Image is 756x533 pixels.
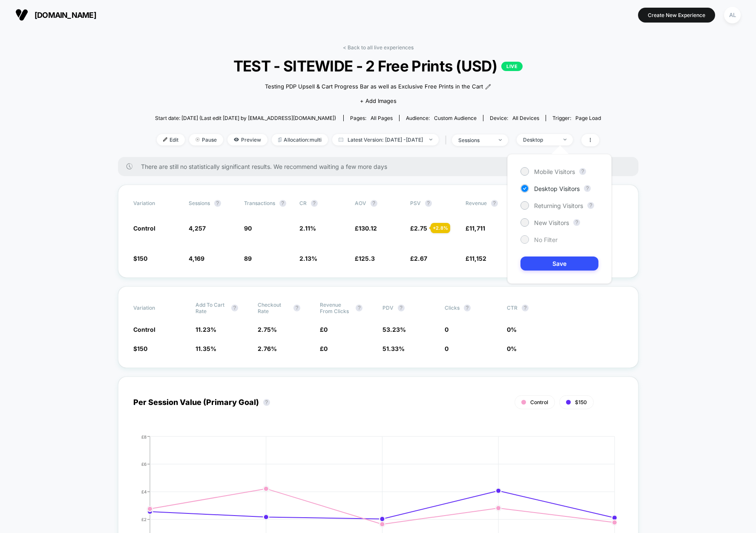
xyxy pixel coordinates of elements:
[263,399,270,406] button: ?
[410,200,421,206] span: PSV
[189,225,206,232] span: 4,257
[429,139,432,140] img: end
[195,302,227,314] span: Add To Cart Rate
[278,137,282,142] img: rebalance
[157,134,185,145] span: Edit
[410,255,427,262] span: £
[299,200,307,206] span: CR
[507,345,517,352] span: 0 %
[133,200,180,207] span: Variation
[141,489,147,494] tspan: £4
[523,137,557,143] div: Desktop
[189,200,210,206] span: Sessions
[195,326,216,333] span: 11.23 %
[355,255,375,262] span: £
[414,225,427,232] span: 2.75
[534,168,575,175] span: Mobile Visitors
[579,168,586,175] button: ?
[339,137,343,142] img: calendar
[382,326,406,333] span: 53.23 %
[587,202,594,209] button: ?
[445,345,448,352] span: 0
[258,326,277,333] span: 2.75 %
[350,115,393,121] div: Pages:
[425,200,432,207] button: ?
[534,219,569,226] span: New Visitors
[443,134,452,146] span: |
[398,305,405,311] button: ?
[133,255,147,262] span: $150
[507,305,517,311] span: CTR
[458,137,492,143] div: sessions
[434,115,477,121] span: Custom Audience
[382,345,405,352] span: 51.33 %
[499,139,502,141] img: end
[343,44,414,51] a: < Back to all live experiences
[244,255,252,262] span: 89
[231,305,238,311] button: ?
[575,115,601,121] span: Page Load
[584,185,591,192] button: ?
[320,326,328,333] span: £
[15,9,28,21] img: Visually logo
[163,137,167,142] img: edit
[265,83,483,91] span: Testing PDP Upsell & Cart Progress Bar as well as Exclusive Free Prints in the Cart
[382,305,394,311] span: PDV
[530,399,548,405] span: Control
[195,345,216,352] span: 11.35 %
[272,134,328,145] span: Allocation: multi
[195,137,200,142] img: end
[258,302,289,314] span: Checkout Rate
[155,115,336,121] span: Start date: [DATE] (Last edit [DATE] by [EMAIL_ADDRESS][DOMAIN_NAME])
[722,6,743,24] button: AL
[355,225,377,232] span: £
[575,399,587,405] span: $150
[466,200,487,206] span: Revenue
[431,223,450,233] div: + 2.8 %
[324,326,328,333] span: 0
[414,255,427,262] span: 2.67
[563,139,566,140] img: end
[13,8,99,22] button: [DOMAIN_NAME]
[406,115,477,121] div: Audience:
[311,200,318,207] button: ?
[133,302,180,314] span: Variation
[469,225,485,232] span: 11,711
[522,305,529,311] button: ?
[244,200,275,206] span: Transactions
[320,302,351,314] span: Revenue From Clicks
[359,225,377,232] span: 130.12
[371,115,393,121] span: all pages
[534,185,580,192] span: Desktop Visitors
[293,305,300,311] button: ?
[534,202,583,209] span: Returning Visitors
[214,200,221,207] button: ?
[464,305,471,311] button: ?
[299,225,316,232] span: 2.11 %
[445,326,448,333] span: 0
[483,115,546,121] span: Device:
[299,255,317,262] span: 2.13 %
[355,200,366,206] span: AOV
[491,200,498,207] button: ?
[410,225,427,232] span: £
[445,305,460,311] span: Clicks
[512,115,539,121] span: all devices
[34,11,96,20] span: [DOMAIN_NAME]
[141,461,147,466] tspan: £6
[227,134,267,145] span: Preview
[724,7,741,23] div: AL
[469,255,486,262] span: 11,152
[573,219,580,226] button: ?
[133,345,147,352] span: $150
[279,200,286,207] button: ?
[507,326,517,333] span: 0 %
[244,225,252,232] span: 90
[359,255,375,262] span: 125.3
[552,115,601,121] div: Trigger:
[371,200,377,207] button: ?
[332,134,439,145] span: Latest Version: [DATE] - [DATE]
[501,62,523,71] p: LIVE
[133,225,155,232] span: Control
[141,434,147,439] tspan: £8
